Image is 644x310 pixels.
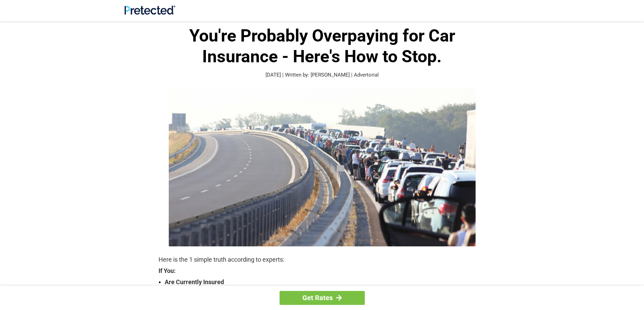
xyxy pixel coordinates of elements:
strong: Are Currently Insured [165,277,486,287]
a: Get Rates [280,291,365,305]
a: Site Logo [124,10,175,16]
img: Site Logo [124,5,175,15]
p: Here is the 1 simple truth according to experts: [159,255,486,264]
h1: You're Probably Overpaying for Car Insurance - Here's How to Stop. [159,26,486,67]
strong: If You: [159,268,486,274]
p: [DATE] | Written by: [PERSON_NAME] | Advertorial [159,71,486,79]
